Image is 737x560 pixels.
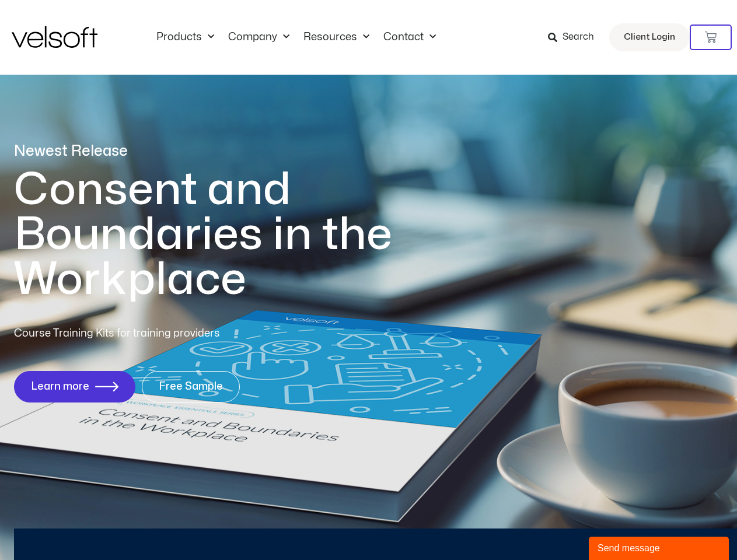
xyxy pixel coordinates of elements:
[12,26,97,48] img: Velsoft Training Materials
[221,31,296,44] a: CompanyMenu Toggle
[14,371,135,402] a: Learn more
[563,30,594,45] span: Search
[149,31,443,44] nav: Menu
[14,141,440,162] p: Newest Release
[149,31,221,44] a: ProductsMenu Toggle
[548,27,602,47] a: Search
[589,534,731,560] iframe: chat widget
[31,381,89,393] span: Learn more
[159,381,223,393] span: Free Sample
[14,167,440,302] h1: Consent and Boundaries in the Workplace
[376,31,443,44] a: ContactMenu Toggle
[624,30,675,45] span: Client Login
[142,371,240,402] a: Free Sample
[296,31,376,44] a: ResourcesMenu Toggle
[14,325,305,342] p: Course Training Kits for training providers
[609,23,690,51] a: Client Login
